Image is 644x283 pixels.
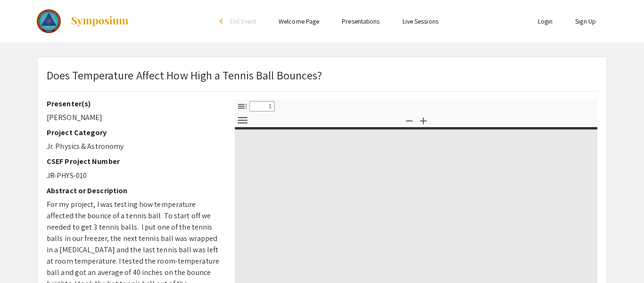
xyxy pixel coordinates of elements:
h2: Presenter(s) [47,99,221,108]
div: arrow_back_ios [220,18,225,24]
button: Zoom In [415,113,431,127]
h2: Project Category [47,128,221,137]
button: Zoom Out [401,113,417,127]
a: Live Sessions [403,17,438,26]
img: The 2023 Colorado Science & Engineering Fair [37,9,61,33]
img: Symposium by ForagerOne [70,16,129,27]
p: JR-PHYS-010 [47,170,221,181]
p: Does Temperature Affect How High a Tennis Ball Bounces? [47,67,322,84]
h2: Abstract or Description [47,186,221,195]
p: Jr. Physics & Astronomy [47,141,221,152]
button: Tools [234,113,250,127]
a: Sign Up [575,17,596,26]
button: Toggle Sidebar [234,99,250,113]
span: Exit Event [230,17,256,26]
a: Presentations [342,17,380,26]
input: Page [249,101,275,111]
a: Login [538,17,553,26]
p: [PERSON_NAME] [47,112,221,123]
h2: CSEF Project Number [47,157,221,166]
a: The 2023 Colorado Science & Engineering Fair [37,9,129,33]
a: Welcome Page [279,17,319,26]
